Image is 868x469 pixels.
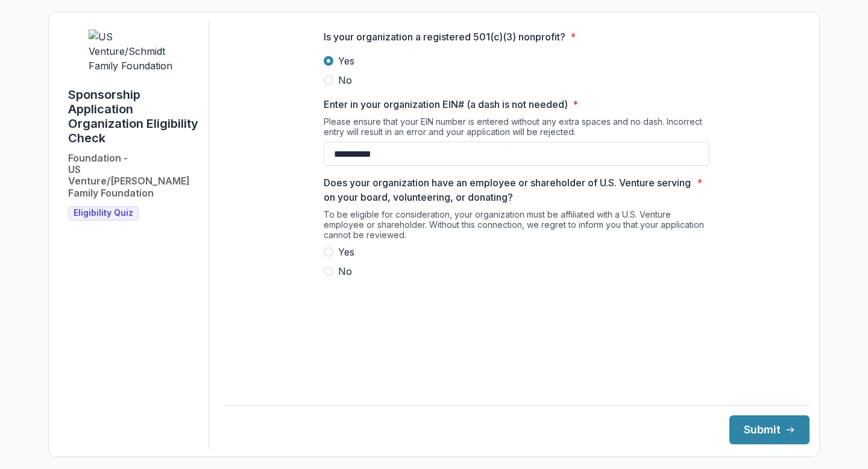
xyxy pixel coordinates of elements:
[324,30,565,44] p: Is your organization a registered 501(c)(3) nonprofit?
[338,54,354,68] span: Yes
[74,208,133,218] span: Eligibility Quiz
[729,415,810,444] button: Submit
[338,73,352,87] span: No
[338,264,352,279] span: No
[89,30,179,73] img: US Venture/Schmidt Family Foundation
[324,175,692,204] p: Does your organization have an employee or shareholder of U.S. Venture serving on your board, vol...
[68,87,199,145] h1: Sponsorship Application Organization Eligibility Check
[324,209,709,245] div: To be eligible for consideration, your organization must be affiliated with a U.S. Venture employ...
[324,97,568,112] p: Enter in your organization EIN# (a dash is not needed)
[324,116,709,142] div: Please ensure that your EIN number is entered without any extra spaces and no dash. Incorrect ent...
[338,245,354,259] span: Yes
[68,153,199,199] h2: Foundation - US Venture/[PERSON_NAME] Family Foundation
